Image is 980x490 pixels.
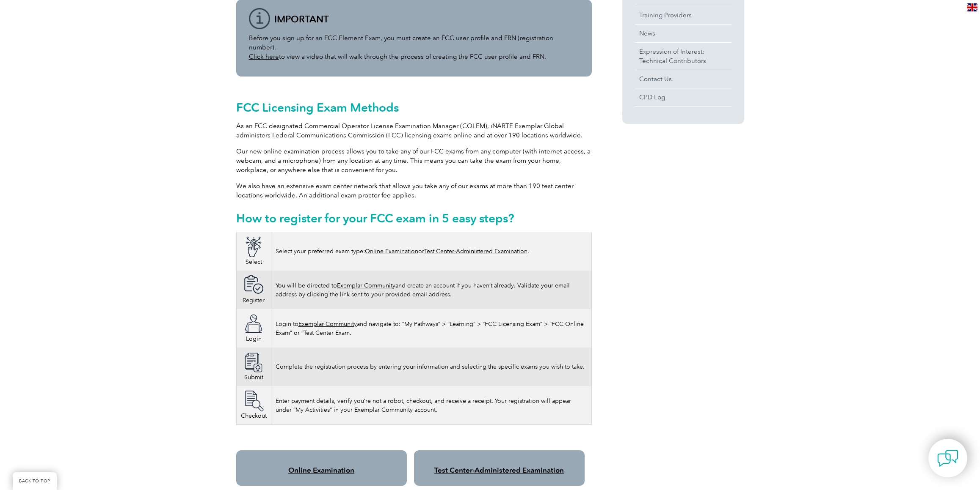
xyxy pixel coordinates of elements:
[236,101,592,114] h2: FCC Licensing Exam Methods
[236,211,592,225] h2: How to register for your FCC exam in 5 easy steps?
[236,181,592,200] p: We also have an extensive exam center network that allows you take any of our exams at more than ...
[271,386,591,425] td: Enter payment details, verify you’re not a robot, checkout, and receive a receipt. Your registrat...
[635,25,732,42] a: News
[13,472,57,490] a: BACK TO TOP
[635,43,732,70] a: Expression of Interest:Technical Contributors
[236,271,271,309] td: Register
[937,448,958,469] img: contact-chat.png
[236,386,271,425] td: Checkout
[249,53,279,60] a: Click here
[271,309,591,348] td: Login to and navigate to: “My Pathways” > “Learning” > “FCC Licensing Exam” > “FCC Online Exam” o...
[236,348,271,386] td: Submit
[236,147,592,175] p: Our new online examination process allows you to take any of our FCC exams from any computer (wit...
[434,466,564,474] a: Test Center-Administered Examination
[236,121,592,140] p: As an FCC designated Commercial Operator License Examination Manager (COLEM), iNARTE Exemplar Glo...
[635,6,732,24] a: Training Providers
[271,348,591,386] td: Complete the registration process by entering your information and selecting the specific exams y...
[967,3,977,11] img: en
[271,232,591,271] td: Select your preferred exam type: or .
[635,70,732,88] a: Contact Us
[236,309,271,348] td: Login
[424,248,527,255] a: Test Center-Administered Examination
[635,88,732,106] a: CPD Log
[365,248,418,255] a: Online Examination
[249,33,579,61] p: Before you sign up for an FCC Element Exam, you must create an FCC user profile and FRN (registra...
[288,466,354,474] a: Online Examination
[236,232,271,271] td: Select
[271,271,591,309] td: You will be directed to and create an account if you haven’t already. Validate your email address...
[337,282,395,289] a: Exemplar Community
[298,320,357,328] a: Exemplar Community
